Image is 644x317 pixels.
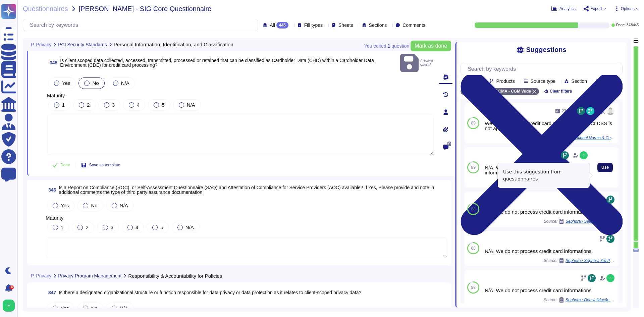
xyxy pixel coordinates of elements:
span: Yes [61,203,69,208]
span: 343 / 445 [627,23,639,27]
span: Done: [616,23,625,27]
span: Done [60,163,70,167]
button: Mark as done [411,41,451,51]
input: Search by keywords [26,19,258,31]
span: No [91,203,97,208]
span: Questionnaires [23,5,68,12]
span: 88 [471,207,475,211]
span: 5 [160,224,163,230]
img: user [3,300,15,312]
b: 1 [387,44,390,48]
img: user [580,151,588,159]
span: Export [590,7,602,11]
div: 9+ [10,285,14,289]
span: Privacy Program Management [58,273,121,278]
span: Yes [61,305,69,311]
span: Personal Information, Identification, and Classification [114,42,233,47]
button: Analytics [551,6,576,11]
span: 89 [471,121,475,125]
span: PCI Security Standards [58,42,107,47]
span: Mark as done [415,43,447,49]
span: Sheets [338,23,353,28]
span: 2 [87,102,90,108]
span: Save as template [89,163,120,167]
span: 4 [136,224,138,230]
span: 2 [86,224,88,230]
img: user [606,274,614,282]
span: Yes [62,80,70,86]
span: Use [601,165,609,169]
button: Save as template [76,158,126,172]
span: 3 [112,102,115,108]
span: 88 [471,246,475,250]
button: Use [597,163,613,172]
span: 89 [471,165,475,169]
span: Comments [402,23,425,28]
span: Source: [544,297,616,303]
span: Sections [369,23,387,28]
span: Is client scoped data collected, accessed, transmitted, processed or retained that can be classif... [60,58,374,68]
span: 4 [137,102,140,108]
div: N/A. We do not process credit card informations. [485,288,616,293]
span: [PERSON_NAME] - SIG Core Questionnaire [79,5,212,12]
button: user [1,298,19,313]
span: 347 [46,290,56,295]
span: 345 [47,60,57,65]
span: No [92,80,99,86]
span: Is a Report on Compliance (ROC), or Self-Assessment Questionnaire (SAQ) and Attestation of Compli... [59,185,434,195]
span: N/A [121,80,129,86]
button: Done [47,158,75,172]
span: Is there a designated organizational structure or function responsible for data privacy or data p... [59,290,361,295]
span: Sephora / Doc validação Sephora [566,298,616,302]
span: 88 [471,285,475,289]
span: 1 [62,102,65,108]
span: Responsibility & Accountability for Policies [128,273,222,278]
div: Use this suggestion from questionnaires [498,163,590,188]
span: Answer saved [400,52,434,73]
span: You edited question [364,44,409,48]
img: user [606,107,614,115]
span: No [91,305,97,311]
input: Search by keywords [464,63,622,75]
span: 0 [447,142,451,146]
span: Maturity [47,93,65,98]
span: N/A [187,102,195,108]
span: Analytics [559,7,576,11]
span: 5 [162,102,164,108]
span: P. Privacy [31,273,51,278]
span: N/A [185,224,194,230]
span: N/A [120,203,128,208]
span: N/A [120,305,128,311]
span: 3 [111,224,113,230]
span: All [270,23,275,28]
span: Fill types [304,23,323,28]
span: Options [621,7,635,11]
div: 445 [276,22,288,29]
span: P. Privacy [31,42,51,47]
span: 346 [46,188,56,192]
span: 1 [61,224,63,230]
span: Maturity [46,215,63,221]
